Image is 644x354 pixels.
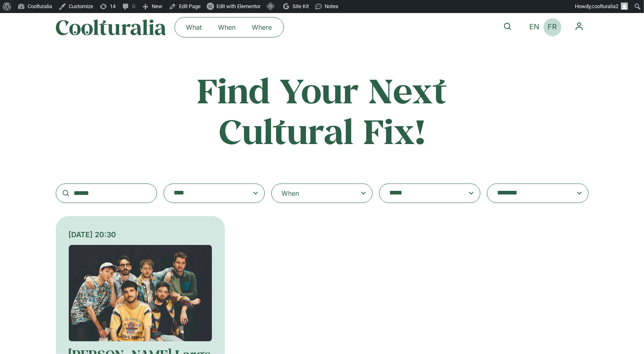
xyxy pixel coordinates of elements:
span: coolturalia2 [592,3,618,9]
span: FR [548,23,557,31]
a: FR [544,21,561,33]
textarea: Search [497,188,562,199]
span: EN [529,23,539,31]
a: Where [244,21,280,34]
a: EN [525,21,544,33]
textarea: Search [389,188,454,199]
a: When [210,21,244,34]
h2: Find Your Next Cultural Fix! [162,70,482,151]
a: What [178,21,210,34]
div: [DATE] 20:30 [69,229,212,240]
span: Edit with Elementor [216,3,260,9]
span: Site Kit [293,3,309,9]
textarea: Search [174,188,239,199]
nav: Menu [178,21,280,34]
button: Menu Toggle [570,17,589,36]
nav: Menu [570,17,589,36]
div: When [282,188,299,198]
